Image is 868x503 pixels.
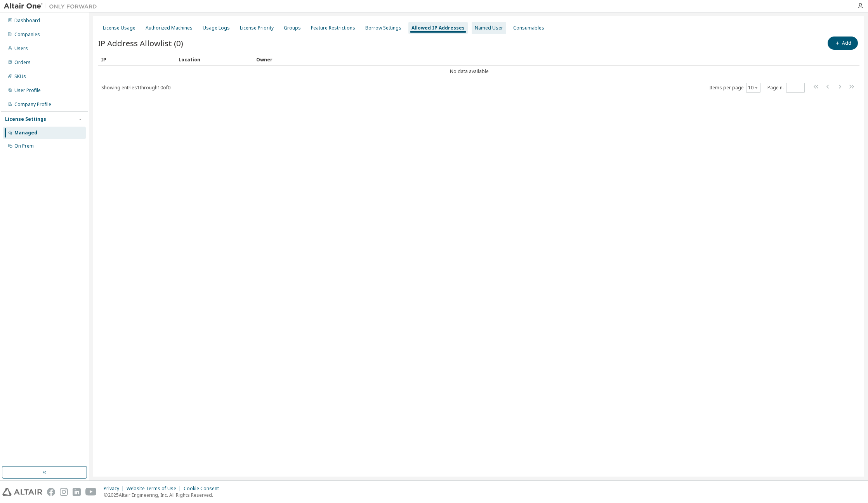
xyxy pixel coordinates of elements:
div: Groups [284,25,301,31]
div: Cookie Consent [184,486,224,492]
div: Usage Logs [203,25,230,31]
div: SKUs [14,73,26,80]
td: No data available [98,66,841,77]
div: Allowed IP Addresses [411,25,465,31]
img: youtube.svg [85,488,97,496]
div: Authorized Machines [146,25,193,31]
button: Add [828,37,858,50]
div: License Usage [103,25,135,31]
div: Borrow Settings [365,25,401,31]
p: © 2025 Altair Engineering, Inc. All Rights Reserved. [104,492,224,498]
div: Owner [256,53,838,66]
img: altair_logo.svg [2,488,42,496]
div: Managed [14,130,37,136]
div: User Profile [14,87,41,94]
img: Altair One [4,2,101,10]
div: IP [101,53,172,66]
img: facebook.svg [47,488,55,496]
span: Showing entries 1 through 10 of 0 [101,84,170,91]
div: Feature Restrictions [311,25,355,31]
div: Consumables [513,25,544,31]
div: Dashboard [14,17,40,24]
span: Items per page [709,83,760,93]
div: Companies [14,31,40,38]
button: 10 [748,85,759,91]
span: IP Address Allowlist (0) [98,38,183,49]
div: Location [179,53,250,66]
div: License Settings [5,116,46,122]
div: Company Profile [14,101,51,108]
img: linkedin.svg [73,488,81,496]
div: Orders [14,59,31,66]
div: On Prem [14,143,34,149]
div: License Priority [240,25,274,31]
div: Users [14,45,28,52]
div: Named User [475,25,503,31]
span: Page n. [767,83,805,93]
div: Website Terms of Use [127,486,184,492]
img: instagram.svg [60,488,68,496]
div: Privacy [104,486,127,492]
